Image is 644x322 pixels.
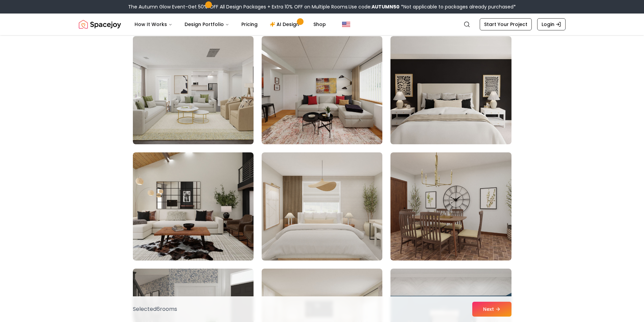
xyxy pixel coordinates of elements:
img: Room room-11 [262,36,382,144]
img: Room room-13 [133,152,254,261]
button: How It Works [129,18,178,31]
button: Design Portfolio [179,18,235,31]
img: Spacejoy Logo [79,18,121,31]
button: Next [472,302,511,317]
a: AI Design [264,18,307,31]
a: Shop [308,18,331,31]
img: United States [342,20,350,28]
img: Room room-14 [262,152,382,261]
span: *Not applicable to packages already purchased* [400,3,516,10]
nav: Main [129,18,331,31]
p: Selected 6 room s [133,305,177,313]
a: Spacejoy [79,18,121,31]
a: Login [537,18,566,30]
img: Room room-12 [390,36,511,144]
a: Pricing [236,18,263,31]
nav: Global [79,14,566,35]
div: The Autumn Glow Event-Get 50% OFF All Design Packages + Extra 10% OFF on Multiple Rooms. [128,3,516,10]
span: Use code: [349,3,400,10]
img: Room room-15 [390,152,511,261]
img: Room room-10 [133,36,254,144]
b: AUTUMN50 [372,3,400,10]
a: Start Your Project [480,18,532,30]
